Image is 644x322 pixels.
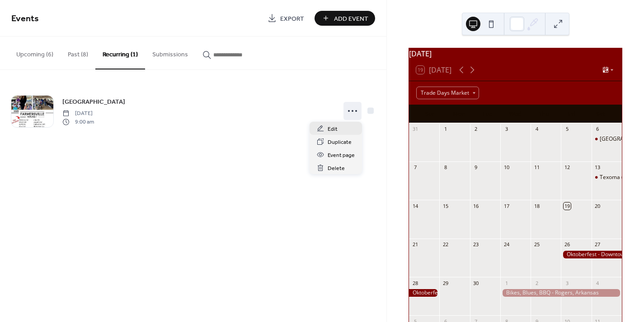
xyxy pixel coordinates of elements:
div: 8 [442,164,449,171]
span: Add Event [334,14,368,23]
div: 20 [594,202,601,209]
div: 17 [503,202,510,209]
div: 23 [473,241,479,248]
div: 2 [473,126,479,133]
div: 6 [594,126,601,133]
div: Sat [586,105,615,123]
div: 1 [503,280,510,286]
button: Past (8) [61,37,95,69]
button: Add Event [315,11,375,26]
div: Sun [416,105,445,123]
span: Edit [328,124,338,134]
div: Thu [530,105,558,123]
div: Fri [558,105,587,123]
a: [GEOGRAPHIC_DATA] [62,97,125,107]
div: 3 [503,126,510,133]
div: 11 [533,164,540,171]
span: Event page [328,151,355,160]
button: Submissions [145,37,195,69]
div: 25 [533,241,540,248]
div: 31 [412,126,418,133]
div: 3 [564,280,570,286]
div: 12 [564,164,570,171]
div: 10 [503,164,510,171]
div: 21 [412,241,418,248]
div: Mon [445,105,473,123]
div: Oktoberfest - Downtown McKinney [561,251,622,258]
div: 22 [442,241,449,248]
a: Export [261,11,311,26]
span: Export [280,14,304,23]
div: Farmersville Market [592,135,622,143]
div: 4 [533,126,540,133]
div: [DATE] [409,48,622,59]
div: Texoma (Sherman) Trade Days [592,174,622,181]
div: 4 [594,280,601,286]
div: 30 [473,280,479,286]
div: Bikes, Blues, BBQ - Rogers, Arkansas [500,289,622,297]
span: [GEOGRAPHIC_DATA] [62,97,125,107]
div: 13 [594,164,601,171]
span: Events [11,10,39,28]
div: Tue [473,105,501,123]
div: 24 [503,241,510,248]
div: 14 [412,202,418,209]
div: 29 [442,280,449,286]
button: Recurring (1) [95,37,145,69]
div: 16 [473,202,479,209]
div: 26 [564,241,570,248]
div: 27 [594,241,601,248]
span: [DATE] [62,110,94,118]
div: 2 [533,280,540,286]
div: 5 [564,126,570,133]
span: 9:00 am [62,118,94,126]
span: Duplicate [328,138,352,147]
div: 9 [473,164,479,171]
div: Oktoberfest - Downtown McKinney [409,289,439,297]
div: 7 [412,164,418,171]
button: Upcoming (6) [9,37,61,69]
div: Wed [501,105,530,123]
div: 28 [412,280,418,286]
div: 19 [564,202,570,209]
span: Delete [328,164,345,173]
div: 18 [533,202,540,209]
div: 1 [442,126,449,133]
div: 15 [442,202,449,209]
